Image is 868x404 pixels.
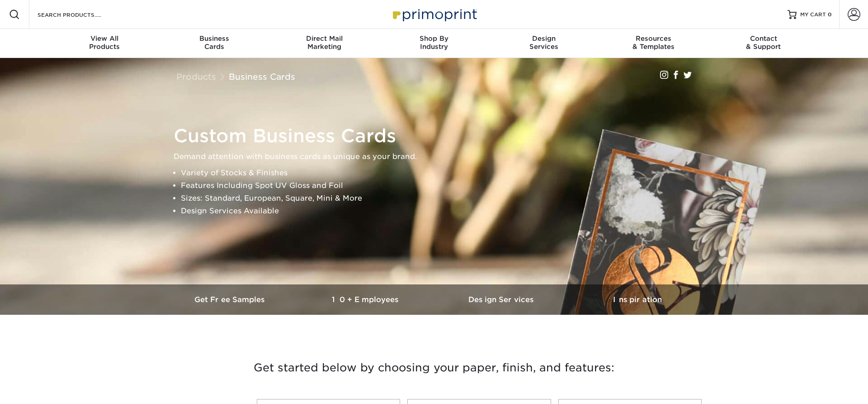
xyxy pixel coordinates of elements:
[708,34,818,51] div: & Support
[298,295,434,304] h3: 10+ Employees
[489,34,599,51] div: Services
[174,125,703,147] h1: Custom Business Cards
[163,284,298,315] a: Get Free Samples
[489,34,599,43] span: Design
[229,72,295,82] a: Business Cards
[570,295,705,304] h3: Inspiration
[269,29,379,58] a: Direct MailMarketing
[269,34,379,43] span: Direct Mail
[800,11,826,19] span: MY CART
[599,34,708,43] span: Resources
[181,167,703,179] li: Variety of Stocks & Finishes
[434,295,570,304] h3: Design Services
[379,34,489,51] div: Industry
[379,29,489,58] a: Shop ByIndustry
[269,34,379,51] div: Marketing
[37,9,125,20] input: SEARCH PRODUCTS.....
[181,192,703,205] li: Sizes: Standard, European, Square, Mini & More
[2,376,77,401] iframe: Google Customer Reviews
[50,29,160,58] a: View AllProducts
[298,284,434,315] a: 10+ Employees
[160,34,269,51] div: Cards
[160,29,269,58] a: BusinessCards
[828,11,832,18] span: 0
[570,284,705,315] a: Inspiration
[708,34,818,43] span: Contact
[174,150,703,163] p: Demand attention with business cards as unique as your brand.
[181,205,703,217] li: Design Services Available
[489,29,599,58] a: DesignServices
[170,347,698,388] h3: Get started below by choosing your paper, finish, and features:
[181,179,703,192] li: Features Including Spot UV Gloss and Foil
[379,34,489,43] span: Shop By
[50,34,160,43] span: View All
[50,34,160,51] div: Products
[389,5,479,24] img: Primoprint
[160,34,269,43] span: Business
[176,72,216,82] a: Products
[599,29,708,58] a: Resources& Templates
[708,29,818,58] a: Contact& Support
[434,284,570,315] a: Design Services
[163,295,298,304] h3: Get Free Samples
[599,34,708,51] div: & Templates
